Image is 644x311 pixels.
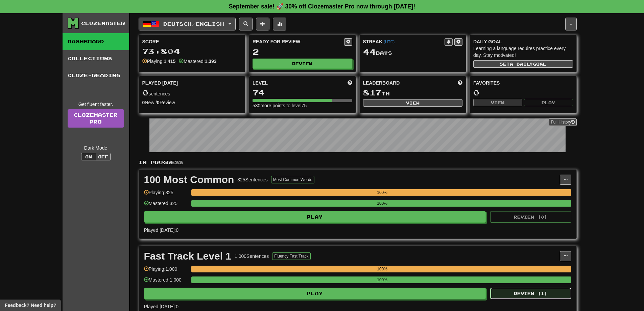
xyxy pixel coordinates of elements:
button: View [363,99,463,107]
div: 74 [253,88,352,97]
span: Played [DATE] [142,80,178,86]
a: ClozemasterPro [68,109,124,128]
span: Level [253,80,268,86]
a: Collections [63,50,129,67]
a: Cloze-Reading [63,67,129,84]
button: View [473,99,522,106]
button: Play [144,211,486,223]
div: Playing: 325 [144,189,188,200]
span: Deutsch / English [163,21,224,27]
div: Daily Goal [473,38,573,45]
span: 0 [142,88,149,97]
button: More stats [273,18,286,30]
button: Seta dailygoal [473,60,573,68]
button: Play [524,99,573,106]
div: New / Review [142,99,242,106]
strong: 1,393 [205,59,217,64]
div: 530 more points to level 75 [253,102,352,109]
div: Day s [363,48,463,57]
span: Open feedback widget [5,302,56,309]
button: Review (1) [490,288,571,299]
a: Dashboard [63,33,129,50]
button: Search sentences [239,18,253,30]
div: Mastered: 1,000 [144,276,188,288]
div: Mastered: 325 [144,200,188,211]
div: sentences [142,88,242,97]
div: Clozemaster [81,20,125,27]
button: Off [96,153,111,160]
div: Learning a language requires practice every day. Stay motivated! [473,45,573,59]
div: 325 Sentences [237,176,268,183]
div: th [363,88,463,97]
div: 100% [193,189,571,196]
span: 817 [363,88,382,97]
button: Review [253,59,352,69]
div: 100 Most Common [144,175,234,185]
span: Played [DATE]: 0 [144,304,178,309]
strong: 0 [142,100,145,105]
p: In Progress [139,159,577,166]
div: 0 [473,88,573,97]
div: Mastered: [179,58,216,65]
div: Get fluent faster. [68,101,124,108]
div: Playing: 1,000 [144,266,188,277]
strong: 1,415 [164,59,175,64]
button: Full History [549,118,576,126]
div: 73,804 [142,47,242,55]
button: Play [144,288,486,299]
button: Add sentence to collection [256,18,269,30]
strong: 0 [157,100,160,105]
button: Deutsch/English [139,18,236,30]
strong: September sale! 🚀 30% off Clozemaster Pro now through [DATE]! [229,3,415,10]
button: Fluency Fast Track [272,252,310,260]
button: On [81,153,96,160]
div: Dark Mode [68,145,124,151]
span: Leaderboard [363,80,400,86]
span: Played [DATE]: 0 [144,227,178,233]
div: 100% [193,200,571,207]
span: a daily [510,62,533,66]
div: 100% [193,276,571,283]
div: 100% [193,266,571,272]
div: 1,000 Sentences [235,253,269,260]
div: Fast Track Level 1 [144,251,232,261]
div: Favorites [473,80,573,86]
div: Playing: [142,58,176,65]
span: This week in points, UTC [458,80,462,86]
button: Most Common Words [271,176,314,183]
div: 2 [253,48,352,56]
a: (UTC) [384,40,395,44]
button: Review (0) [490,211,571,223]
div: Ready for Review [253,38,344,45]
div: Score [142,38,242,45]
span: 44 [363,47,376,57]
div: Streak [363,38,445,45]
